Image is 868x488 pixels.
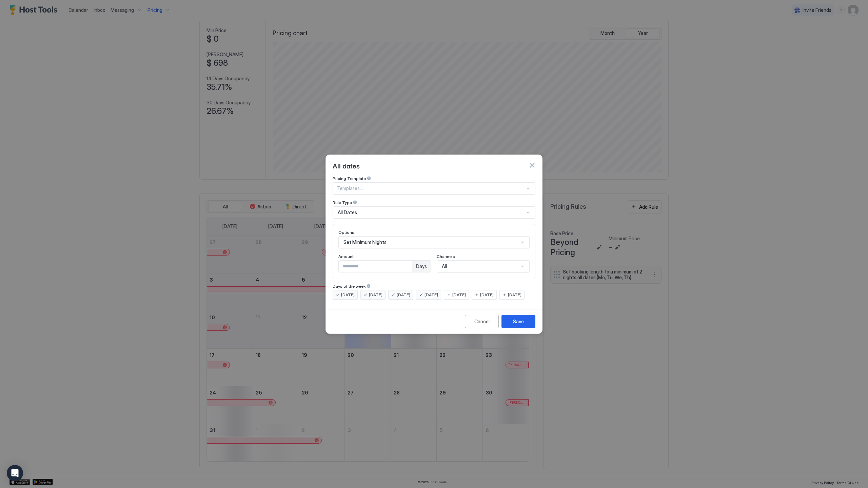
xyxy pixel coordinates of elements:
span: [DATE] [369,292,382,298]
span: [DATE] [452,292,466,298]
div: Open Intercom Messenger [7,465,23,481]
button: Save [501,315,535,328]
span: Channels [437,254,455,259]
div: Save [513,318,524,325]
span: Rule Type [333,200,352,205]
span: [DATE] [508,292,521,298]
span: All dates [333,160,360,170]
span: [DATE] [397,292,410,298]
span: Options [338,230,354,235]
span: [DATE] [425,292,438,298]
button: Cancel [465,315,499,328]
span: Set Minimum Nights [343,239,387,245]
input: Input Field [339,261,412,272]
div: Cancel [474,318,490,325]
span: [DATE] [480,292,494,298]
span: All Dates [338,209,357,216]
span: Days of the week [333,284,366,289]
span: Pricing Template [333,176,366,181]
span: All [442,263,447,269]
span: Amount [338,254,354,259]
span: [DATE] [341,292,355,298]
span: Days [416,263,427,269]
